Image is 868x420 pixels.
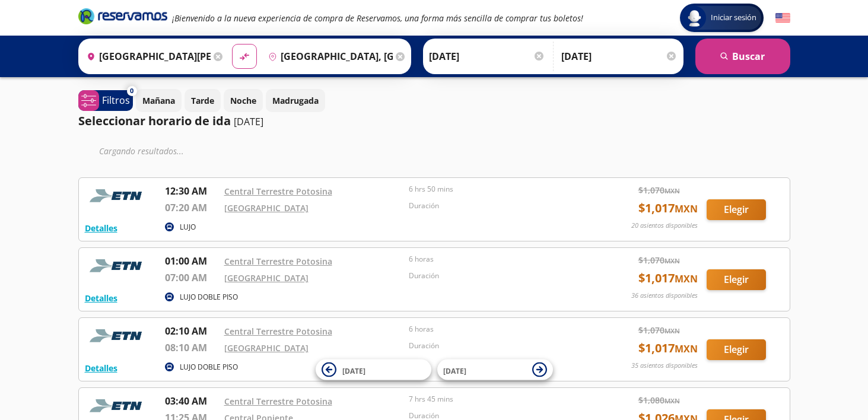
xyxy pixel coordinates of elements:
[664,326,680,335] small: MXN
[224,272,309,284] a: [GEOGRAPHIC_DATA]
[775,11,790,26] button: English
[78,112,231,130] p: Seleccionar horario de ida
[78,7,167,28] a: Brand Logo
[631,221,698,231] p: 20 asientos disponibles
[165,271,218,285] p: 07:00 AM
[695,39,790,74] button: Buscar
[409,271,588,281] p: Duración
[266,89,325,112] button: Madrugada
[85,324,150,348] img: RESERVAMOS
[165,341,218,355] p: 08:10 AM
[409,341,588,351] p: Duración
[638,324,680,336] span: $ 1,070
[664,256,680,265] small: MXN
[409,324,588,335] p: 6 horas
[136,89,182,112] button: Mañana
[316,359,431,380] button: [DATE]
[224,326,332,337] a: Central Terrestre Potosina
[429,42,545,71] input: Elegir Fecha
[85,254,150,278] img: RESERVAMOS
[165,184,218,198] p: 12:30 AM
[437,359,553,380] button: [DATE]
[638,184,680,196] span: $ 1,070
[409,184,588,195] p: 6 hrs 50 mins
[224,342,309,354] a: [GEOGRAPHIC_DATA]
[706,12,761,24] span: Iniciar sesión
[675,202,698,215] small: MXN
[664,186,680,195] small: MXN
[638,254,680,266] span: $ 1,070
[180,222,196,233] p: LUJO
[224,186,332,197] a: Central Terrestre Potosina
[85,184,150,208] img: RESERVAMOS
[165,324,218,338] p: 02:10 AM
[224,256,332,267] a: Central Terrestre Potosina
[631,291,698,301] p: 36 asientos disponibles
[180,362,238,373] p: LUJO DOBLE PISO
[675,342,698,355] small: MXN
[631,361,698,371] p: 35 asientos disponibles
[102,93,130,107] p: Filtros
[130,86,133,96] span: 0
[638,199,698,217] span: $ 1,017
[409,254,588,265] p: 6 horas
[561,42,678,71] input: Opcional
[342,365,365,376] span: [DATE]
[707,339,766,360] button: Elegir
[78,90,133,111] button: 0Filtros
[409,394,588,405] p: 7 hrs 45 mins
[165,254,218,268] p: 01:00 AM
[180,292,238,303] p: LUJO DOBLE PISO
[664,396,680,405] small: MXN
[165,394,218,408] p: 03:40 AM
[272,94,319,107] p: Madrugada
[443,365,466,376] span: [DATE]
[224,396,332,407] a: Central Terrestre Potosina
[142,94,175,107] p: Mañana
[191,94,214,107] p: Tarde
[85,292,117,304] button: Detalles
[78,7,167,25] i: Brand Logo
[675,272,698,285] small: MXN
[224,202,309,214] a: [GEOGRAPHIC_DATA]
[224,89,263,112] button: Noche
[185,89,221,112] button: Tarde
[263,42,393,71] input: Buscar Destino
[234,114,263,129] p: [DATE]
[638,269,698,287] span: $ 1,017
[707,269,766,290] button: Elegir
[85,394,150,418] img: RESERVAMOS
[638,394,680,406] span: $ 1,080
[82,42,211,71] input: Buscar Origen
[165,201,218,215] p: 07:20 AM
[85,222,117,234] button: Detalles
[85,362,117,374] button: Detalles
[707,199,766,220] button: Elegir
[172,12,583,24] em: ¡Bienvenido a la nueva experiencia de compra de Reservamos, una forma más sencilla de comprar tus...
[638,339,698,357] span: $ 1,017
[230,94,256,107] p: Noche
[99,145,184,157] em: Cargando resultados ...
[409,201,588,211] p: Duración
